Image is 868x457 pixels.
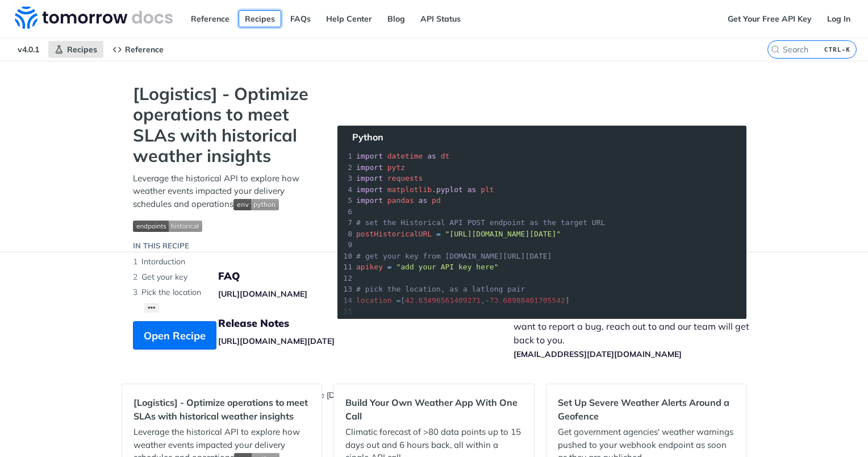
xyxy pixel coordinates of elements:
a: Log In [821,10,857,27]
li: Pick the location [133,285,315,300]
a: Recipes [48,41,103,58]
img: env [233,199,279,210]
button: ••• [144,303,159,313]
svg: Search [771,45,780,54]
div: IN THIS RECIPE [133,240,189,252]
span: Expand image [133,219,315,232]
a: Reference [185,10,236,27]
kbd: CTRL-K [821,44,853,55]
span: Recipes [67,44,97,55]
h2: [Logistics] - Optimize operations to meet SLAs with historical weather insights [133,396,310,423]
li: Get your key [133,269,315,285]
a: Recipes [239,10,281,27]
li: Intorduction [133,254,315,269]
a: API Status [414,10,467,27]
a: FAQs [284,10,317,27]
img: Tomorrow.io Weather API Docs [15,6,173,29]
p: Leverage the historical API to explore how weather events impacted your delivery schedules and op... [133,172,315,211]
button: Open Recipe [133,321,216,350]
a: Blog [381,10,411,27]
span: v4.0.1 [11,41,45,58]
strong: [Logistics] - Optimize operations to meet SLAs with historical weather insights [133,84,315,167]
span: Expand image [233,198,279,209]
h2: Build Your Own Weather App With One Call [345,396,522,423]
span: Reference [125,44,164,55]
a: Help Center [320,10,378,27]
a: Reference [106,41,170,58]
img: endpoint [133,221,202,232]
span: Open Recipe [144,328,206,343]
a: Get Your Free API Key [721,10,818,27]
h2: Set Up Severe Weather Alerts Around a Geofence [558,396,735,423]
